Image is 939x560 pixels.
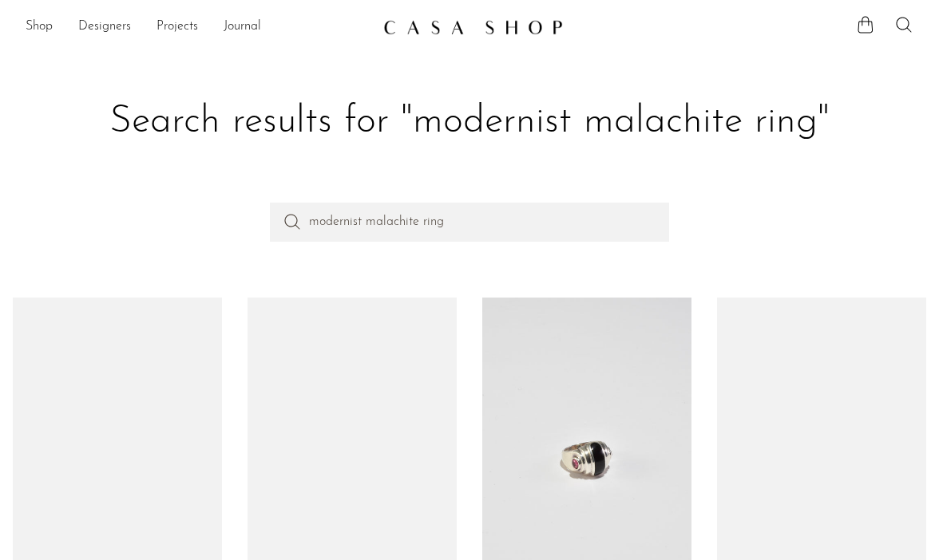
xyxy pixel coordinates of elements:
ul: NEW HEADER MENU [26,14,370,41]
nav: Desktop navigation [26,14,370,41]
h1: Search results for "modernist malachite ring" [26,97,913,147]
input: Perform a search [270,203,669,241]
a: Shop [26,17,53,37]
a: Designers [78,17,131,37]
a: Journal [224,17,261,37]
a: Projects [156,17,198,37]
